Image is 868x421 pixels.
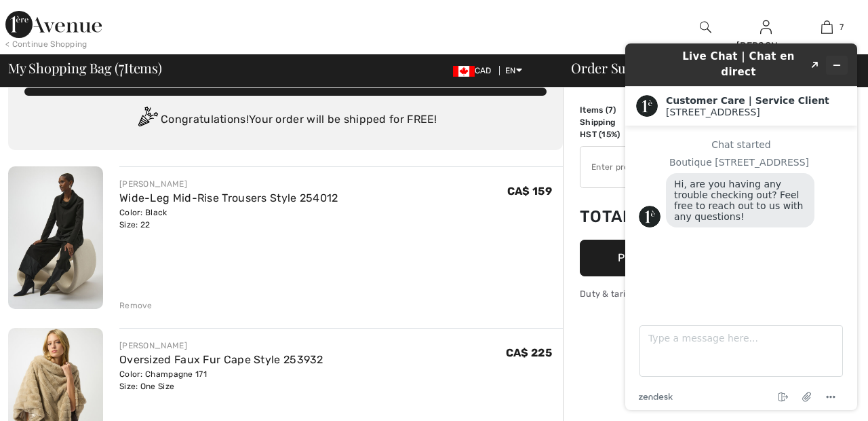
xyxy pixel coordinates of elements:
[453,66,475,77] img: Canadian Dollar
[119,299,153,312] div: Remove
[134,107,161,134] img: Congratulation2.svg
[8,166,103,309] img: Wide-Leg Mid-Rise Trousers Style 254012
[5,38,87,50] div: < Continue Shopping
[119,206,338,231] div: Color: Black Size: 22
[505,66,522,75] span: EN
[580,287,783,300] div: Duty & tariff-free | Uninterrupted shipping
[24,107,547,134] div: Congratulations! Your order will be shipped for FREE!
[119,178,338,190] div: [PERSON_NAME]
[507,185,552,198] span: CA$ 159
[506,346,552,359] span: CA$ 225
[840,21,844,33] span: 7
[580,147,745,187] input: Promo code
[821,19,833,35] img: My Bag
[119,58,124,75] span: 7
[453,66,497,75] span: CAD
[760,20,772,33] a: Sign In
[5,11,102,38] img: 1ère Avenue
[119,368,323,392] div: Color: Champagne 171 Size: One Size
[614,33,868,421] iframe: Find more information here
[119,191,338,204] a: Wide-Leg Mid-Rise Trousers Style 254012
[580,104,649,116] td: Items ( )
[580,194,649,240] td: Total
[119,340,323,352] div: [PERSON_NAME]
[760,19,772,35] img: My Info
[797,19,856,35] a: 7
[700,19,711,35] img: search the website
[580,128,649,141] td: HST (15%)
[608,105,613,115] span: 7
[580,240,783,276] button: Proceed to Summary
[8,61,162,75] span: My Shopping Bag ( Items)
[119,353,323,366] a: Oversized Faux Fur Cape Style 253932
[580,116,649,128] td: Shipping
[29,10,57,22] span: Chat
[555,61,860,75] div: Order Summary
